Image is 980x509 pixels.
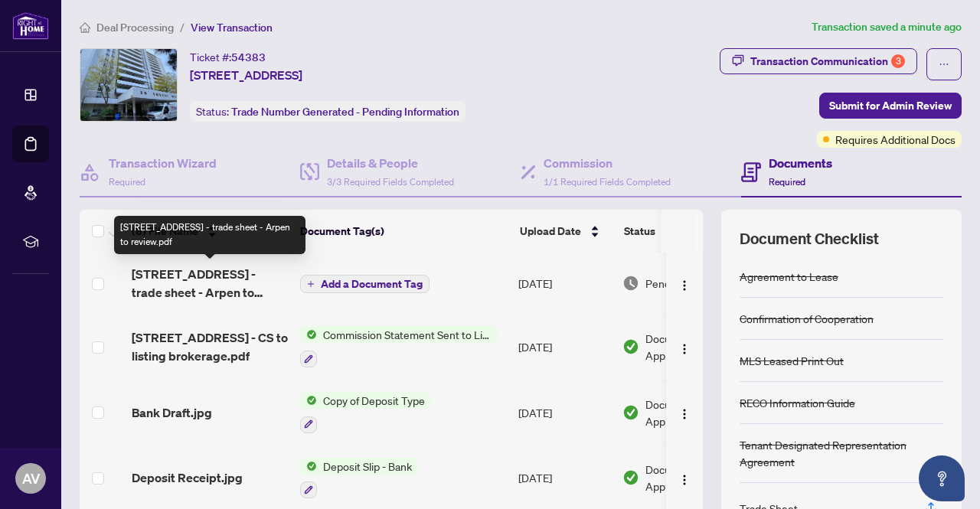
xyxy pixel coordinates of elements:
span: Document Checklist [740,228,879,250]
span: Requires Additional Docs [835,131,955,148]
button: Logo [672,271,697,295]
span: [STREET_ADDRESS] - CS to listing brokerage.pdf [132,328,288,365]
span: plus [307,280,315,288]
img: Status Icon [300,326,317,343]
span: Deposit Slip - Bank [317,458,418,475]
button: Transaction Communication3 [720,48,917,74]
img: IMG-C12307646_1.jpg [80,49,177,121]
button: Open asap [919,455,965,501]
img: Status Icon [300,458,317,475]
div: Status: [190,101,465,122]
div: RECO Information Guide [740,394,855,411]
th: Document Tag(s) [294,210,514,253]
span: Document Approved [645,396,740,429]
button: Logo [672,334,697,359]
img: Logo [678,408,691,420]
img: logo [12,11,49,40]
img: Logo [678,279,691,292]
div: Agreement to Lease [740,268,838,285]
span: [STREET_ADDRESS] - trade sheet - Arpen to review.pdf [132,265,288,302]
h4: Documents [769,154,832,172]
img: Document Status [622,404,639,421]
span: Document Approved [645,461,740,494]
img: Status Icon [300,392,317,409]
h4: Transaction Wizard [109,154,217,172]
span: Add a Document Tag [321,279,423,289]
h4: Commission [544,154,671,172]
div: 3 [891,54,905,68]
span: 54383 [231,51,266,64]
th: Status [618,210,748,253]
span: Commission Statement Sent to Listing Brokerage [317,326,498,343]
td: [DATE] [512,314,616,380]
span: 3/3 Required Fields Completed [327,176,454,188]
span: ellipsis [939,59,949,70]
th: (8) File Name [126,210,294,253]
span: 1/1 Required Fields Completed [544,176,671,188]
span: Trade Number Generated - Pending Information [231,105,459,119]
li: / [180,18,185,36]
span: Copy of Deposit Type [317,392,431,409]
th: Upload Date [514,210,618,253]
span: AV [22,468,40,489]
span: [STREET_ADDRESS] [190,66,302,84]
button: Status IconDeposit Slip - Bank [300,458,418,499]
button: Add a Document Tag [300,274,430,294]
td: [DATE] [512,380,616,445]
button: Status IconCopy of Deposit Type [300,392,431,433]
h4: Details & People [327,154,454,172]
span: Required [769,176,805,188]
div: Ticket #: [190,48,266,66]
span: Upload Date [520,223,581,240]
div: [STREET_ADDRESS] - trade sheet - Arpen to review.pdf [114,216,305,254]
button: Add a Document Tag [300,275,430,293]
img: Logo [678,343,691,355]
button: Status IconCommission Statement Sent to Listing Brokerage [300,326,498,367]
div: Tenant Designated Representation Agreement [740,436,943,470]
button: Submit for Admin Review [819,93,962,119]
span: home [80,22,90,33]
span: Deposit Receipt.jpg [132,468,243,487]
span: Document Approved [645,330,740,364]
div: MLS Leased Print Out [740,352,844,369]
span: Submit for Admin Review [829,93,952,118]
span: Required [109,176,145,188]
span: Bank Draft.jpg [132,403,212,422]
span: View Transaction [191,21,273,34]
img: Document Status [622,275,639,292]
span: Deal Processing [96,21,174,34]
div: Transaction Communication [750,49,905,73]
span: Pending Review [645,275,722,292]
div: Confirmation of Cooperation [740,310,874,327]
img: Document Status [622,469,639,486]
button: Logo [672,465,697,490]
img: Logo [678,474,691,486]
article: Transaction saved a minute ago [812,18,962,36]
span: Status [624,223,655,240]
td: [DATE] [512,253,616,314]
button: Logo [672,400,697,425]
img: Document Status [622,338,639,355]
